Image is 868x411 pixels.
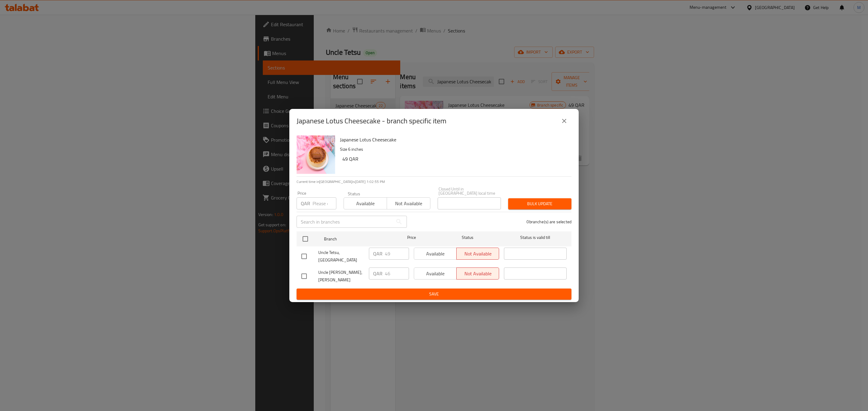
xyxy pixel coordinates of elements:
p: 0 branche(s) are selected [527,219,571,225]
span: Save [301,290,567,298]
span: Price [392,234,432,241]
p: QAR [301,200,310,207]
img: Japanese Lotus Cheesecake [297,135,335,174]
span: Bulk update [513,200,567,208]
h2: Japanese Lotus Cheesecake - branch specific item [297,116,446,126]
span: Uncle [PERSON_NAME], [PERSON_NAME] [318,269,364,284]
input: Search in branches [297,216,393,228]
button: Not available [387,197,430,209]
input: Please enter price [313,197,336,209]
p: Current time in [GEOGRAPHIC_DATA] is [DATE] 1:02:55 PM [297,179,571,184]
button: Save [297,289,571,300]
h6: 49 QAR [342,155,567,163]
span: Available [346,199,385,208]
span: Not available [389,199,428,208]
input: Please enter price [385,248,409,260]
span: Branch [324,235,387,243]
span: Uncle Tetsu, [GEOGRAPHIC_DATA] [318,249,364,264]
p: QAR [373,250,382,257]
button: Bulk update [508,198,571,209]
p: QAR [373,270,382,277]
button: Available [344,197,387,209]
button: close [557,114,571,128]
h6: Japanese Lotus Cheesecake [340,135,567,144]
span: Status is valid till [504,234,567,241]
p: Size 6 inches [340,146,567,153]
input: Please enter price [385,267,409,280]
span: Status [436,234,499,241]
